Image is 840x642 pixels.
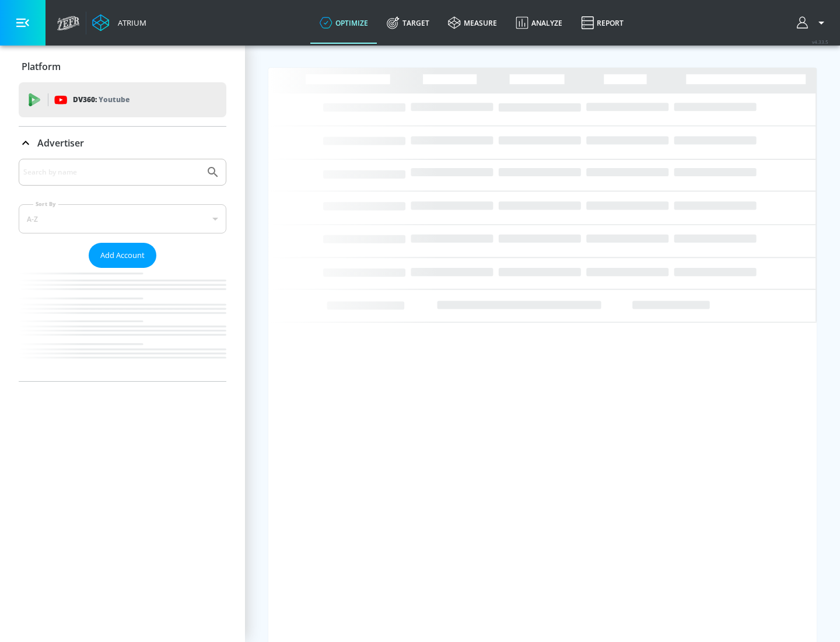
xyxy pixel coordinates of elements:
span: v 4.33.5 [812,39,828,45]
a: Atrium [92,14,146,32]
button: Add Account [89,243,156,268]
p: Youtube [99,93,129,106]
nav: list of Advertiser [19,268,226,381]
div: Atrium [113,18,146,28]
input: Search by name [23,165,200,180]
a: Target [377,2,439,44]
p: Advertiser [37,137,84,149]
div: Advertiser [19,127,226,159]
div: DV360: Youtube [19,82,226,117]
div: Platform [19,50,226,83]
a: Analyze [506,2,572,44]
label: Sort By [33,200,58,208]
a: optimize [310,2,377,44]
div: A-Z [19,204,226,233]
div: Advertiser [19,159,226,381]
span: Add Account [100,249,145,262]
p: DV360: [73,93,129,106]
a: Report [572,2,633,44]
p: Platform [22,60,61,73]
a: measure [439,2,506,44]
